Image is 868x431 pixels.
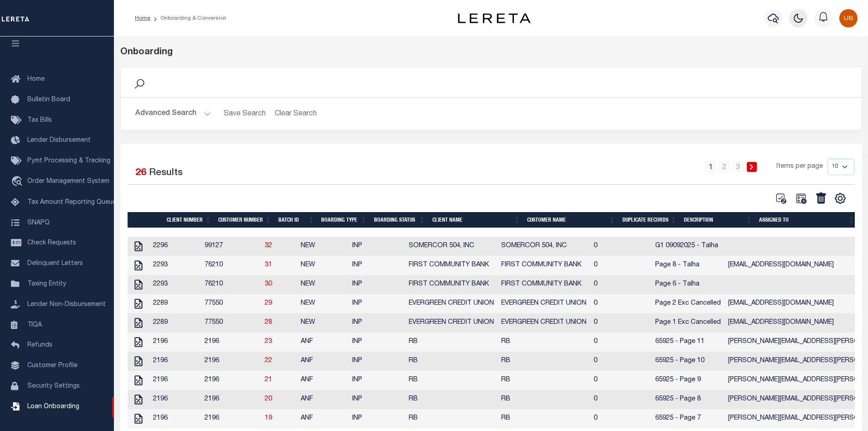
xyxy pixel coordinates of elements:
[458,13,531,23] img: logo-dark.svg
[498,294,590,313] td: EVERGREEN CREDIT UNION
[27,342,52,348] span: Refunds
[619,212,680,228] th: Duplicate Records: activate to sort column ascending
[201,409,261,428] td: 2196
[349,409,405,428] td: INP
[590,371,652,390] td: 0
[680,212,756,228] th: Description: activate to sort column ascending
[498,313,590,332] td: EVERGREEN CREDIT UNION
[297,237,349,256] td: NEW
[405,313,498,332] td: EVERGREEN CREDIT UNION
[590,352,652,371] td: 0
[297,352,349,371] td: ANF
[498,275,590,294] td: FIRST COMMUNITY BANK
[349,275,405,294] td: INP
[27,301,106,308] span: Lender Non-Disbursement
[215,212,275,228] th: Customer Number: activate to sort column ascending
[405,409,498,428] td: RB
[149,275,201,294] td: 2293
[201,237,261,256] td: 99127
[149,352,201,371] td: 2196
[349,294,405,313] td: INP
[590,332,652,352] td: 0
[201,390,261,409] td: 2196
[135,105,211,123] button: Advanced Search
[498,332,590,352] td: RB
[652,237,724,256] td: G1 09092025 - Talha
[201,275,261,294] td: 76210
[524,212,618,228] th: Customer Name: activate to sort column ascending
[349,371,405,390] td: INP
[297,275,349,294] td: NEW
[652,294,724,313] td: Page 2 Exc Cancelled
[265,358,272,364] a: 22
[755,212,858,228] th: Assigned To: activate to sort column ascending
[349,237,405,256] td: INP
[135,168,146,178] span: 26
[201,313,261,332] td: 77550
[652,390,724,409] td: 65925 - Page 8
[318,212,370,228] th: Boarding Type: activate to sort column ascending
[27,199,116,206] span: Tax Amount Reporting Queue
[590,275,652,294] td: 0
[201,352,261,371] td: 2196
[27,322,42,328] span: TIQA
[297,294,349,313] td: NEW
[27,76,45,83] span: Home
[297,256,349,275] td: NEW
[265,281,272,287] a: 30
[27,117,52,124] span: Tax Bills
[297,390,349,409] td: ANF
[265,300,272,306] a: 29
[590,313,652,332] td: 0
[135,16,150,21] a: Home
[265,338,272,345] a: 23
[27,97,70,103] span: Bulletin Board
[590,294,652,313] td: 0
[297,371,349,390] td: ANF
[652,332,724,352] td: 65925 - Page 11
[498,237,590,256] td: SOMERCOR 504, INC
[839,9,858,27] img: svg+xml;base64,PHN2ZyB4bWxucz0iaHR0cDovL3d3dy53My5vcmcvMjAwMC9zdmciIHBvaW50ZXItZXZlbnRzPSJub25lIi...
[652,256,724,275] td: Page 8 - Talha
[652,313,724,332] td: Page 1 Exc Cancelled
[498,371,590,390] td: RB
[149,371,201,390] td: 2196
[652,352,724,371] td: 65925 - Page 10
[27,178,109,185] span: Order Management System
[349,256,405,275] td: INP
[590,390,652,409] td: 0
[265,262,272,268] a: 31
[706,162,716,172] a: 1
[150,14,226,22] li: Onboarding & Conversion
[149,256,201,275] td: 2293
[297,313,349,332] td: NEW
[149,332,201,352] td: 2196
[719,162,729,172] a: 2
[297,409,349,428] td: ANF
[405,294,498,313] td: EVERGREEN CREDIT UNION
[405,371,498,390] td: RB
[405,352,498,371] td: RB
[27,404,79,410] span: Loan Onboarding
[149,409,201,428] td: 2196
[498,390,590,409] td: RB
[27,281,66,287] span: Taxing Entity
[149,390,201,409] td: 2196
[405,332,498,352] td: RB
[498,409,590,428] td: RB
[652,371,724,390] td: 65925 - Page 9
[201,371,261,390] td: 2196
[27,260,83,267] span: Delinquent Letters
[27,219,50,226] span: SNAPQ
[265,319,272,326] a: 28
[265,415,272,421] a: 19
[733,162,743,172] a: 3
[297,332,349,352] td: ANF
[349,390,405,409] td: INP
[776,162,823,172] span: Items per page
[498,352,590,371] td: RB
[405,237,498,256] td: SOMERCOR 504, INC
[405,390,498,409] td: RB
[27,137,91,144] span: Lender Disbursement
[201,294,261,313] td: 77550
